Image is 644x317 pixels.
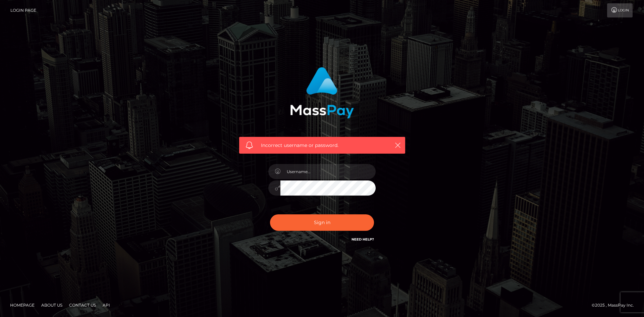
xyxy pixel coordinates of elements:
[592,302,639,309] div: © 2025 , MassPay Inc.
[352,237,374,242] a: Need Help?
[290,67,354,118] img: MassPay Login
[261,142,383,149] span: Incorrect username or password.
[10,3,36,17] a: Login Page
[7,300,37,310] a: Homepage
[607,3,633,17] a: Login
[270,214,374,231] button: Sign in
[100,300,113,310] a: API
[280,164,376,179] input: Username...
[39,300,65,310] a: About Us
[66,300,99,310] a: Contact Us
